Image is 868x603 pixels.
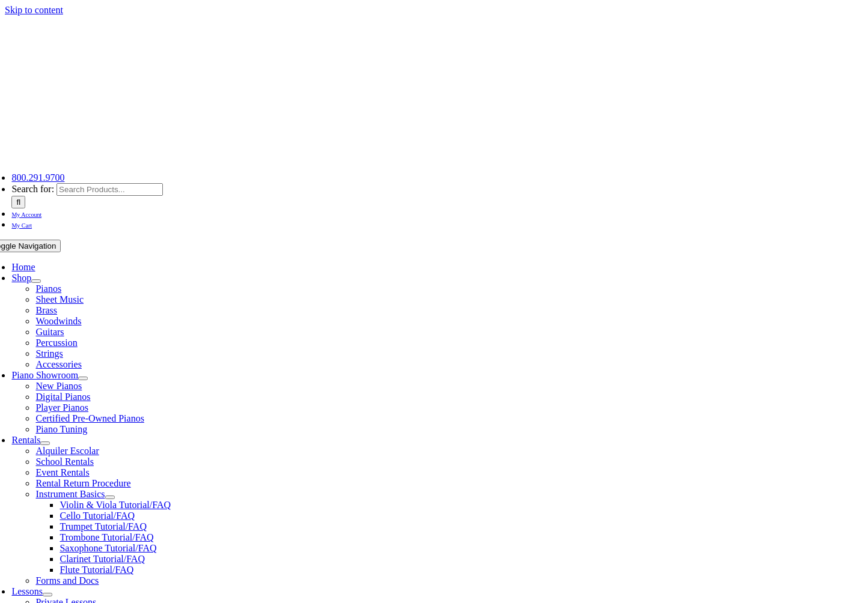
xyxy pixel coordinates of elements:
[35,338,77,348] a: Percussion
[11,273,31,283] a: Shop
[57,183,163,196] input: Search Products...
[35,413,144,423] a: Certified Pre-Owned Pianos
[35,402,88,413] a: Player Pianos
[11,586,43,596] a: Lessons
[60,511,135,521] a: Cello Tutorial/FAQ
[11,219,32,229] a: My Cart
[11,208,41,219] a: My Account
[40,441,50,445] button: Open submenu of Rentals
[11,222,32,229] span: My Cart
[35,424,87,434] a: Piano Tuning
[35,467,89,477] a: Event Rentals
[35,478,130,488] a: Rental Return Procedure
[35,359,81,369] a: Accessories
[60,565,133,575] a: Flute Tutorial/FAQ
[35,489,105,499] a: Instrument Basics
[35,305,57,315] a: Brass
[11,370,78,380] a: Piano Showroom
[43,593,52,596] button: Open submenu of Lessons
[35,283,61,294] a: Pianos
[60,521,146,532] a: Trumpet Tutorial/FAQ
[35,327,64,337] a: Guitars
[35,392,90,402] a: Digital Pianos
[11,435,40,445] a: Rentals
[35,294,84,305] a: Sheet Music
[11,184,54,194] span: Search for:
[35,348,63,359] a: Strings
[60,532,153,542] a: Trombone Tutorial/FAQ
[105,495,115,499] button: Open submenu of Instrument Basics
[11,211,41,218] span: My Account
[11,262,35,272] a: Home
[31,279,41,283] button: Open submenu of Shop
[60,543,156,553] a: Saxophone Tutorial/FAQ
[5,5,63,15] a: Skip to content
[78,377,88,380] button: Open submenu of Piano Showroom
[35,575,99,586] a: Forms and Docs
[11,196,25,208] input: Search
[35,446,99,456] a: Alquiler Escolar
[60,500,171,510] a: Violin & Viola Tutorial/FAQ
[35,456,93,467] a: School Rentals
[11,172,64,183] a: 800.291.9700
[35,316,81,326] a: Woodwinds
[35,381,82,391] a: New Pianos
[60,554,145,564] a: Clarinet Tutorial/FAQ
